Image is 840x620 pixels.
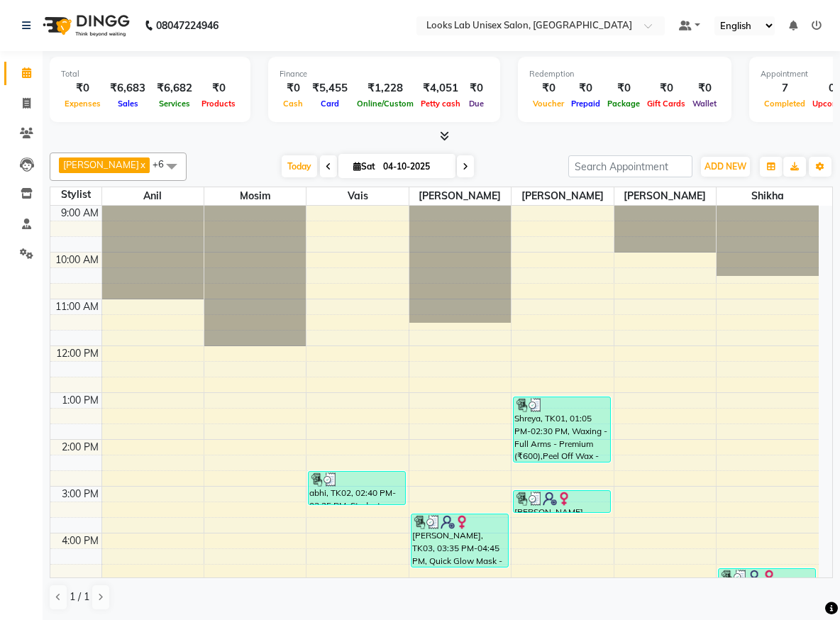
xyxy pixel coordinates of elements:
[614,187,716,205] span: [PERSON_NAME]
[155,99,194,109] span: Services
[139,159,145,170] a: x
[151,80,198,96] div: ₹6,682
[70,589,89,604] span: 1 / 1
[761,80,809,96] div: 7
[63,159,139,170] span: [PERSON_NAME]
[529,80,568,96] div: ₹0
[198,80,239,96] div: ₹0
[568,99,604,109] span: Prepaid
[411,514,508,567] div: [PERSON_NAME], TK03, 03:35 PM-04:45 PM, Quick Glow Mask - Marine Glow Mask (₹800),Clean-Up - Good...
[417,80,464,96] div: ₹4,051
[59,487,101,502] div: 3:00 PM
[529,99,568,109] span: Voucher
[761,99,809,109] span: Completed
[568,155,692,177] input: Search Appointment
[59,440,101,455] div: 2:00 PM
[353,99,417,109] span: Online/Custom
[280,80,306,96] div: ₹0
[59,533,101,548] div: 4:00 PM
[465,99,487,109] span: Due
[317,99,343,109] span: Card
[417,99,464,109] span: Petty cash
[102,187,204,205] span: Anil
[61,99,104,109] span: Expenses
[280,99,306,109] span: Cash
[282,155,317,177] span: Today
[704,161,746,172] span: ADD NEW
[529,68,720,80] div: Redemption
[153,158,175,170] span: +6
[59,393,101,408] div: 1:00 PM
[512,187,613,205] span: [PERSON_NAME]
[53,346,101,361] div: 12:00 PM
[36,6,133,45] img: logo
[309,472,405,504] div: abhi, TK02, 02:40 PM-03:25 PM, Students Combo (₹299)
[280,68,489,80] div: Finance
[156,6,219,45] b: 08047224946
[689,99,720,109] span: Wallet
[643,80,689,96] div: ₹0
[353,80,417,96] div: ₹1,228
[61,80,104,96] div: ₹0
[701,157,750,177] button: ADD NEW
[114,99,142,109] span: Sales
[514,397,610,462] div: Shreya, TK01, 01:05 PM-02:30 PM, Waxing - Full Arms - Premium (₹600),Peel Off Wax - Forehead / Si...
[689,80,720,96] div: ₹0
[568,80,604,96] div: ₹0
[350,161,379,172] span: Sat
[50,187,101,202] div: Stylist
[58,206,101,221] div: 9:00 AM
[514,491,610,512] div: [PERSON_NAME], TK03, 03:05 PM-03:35 PM, Women’s Hair Wash & Styling - Hair Wash + Conditioning - ...
[52,253,101,267] div: 10:00 AM
[604,80,643,96] div: ₹0
[204,187,306,205] span: Mosim
[379,156,450,177] input: 2025-10-04
[643,99,689,109] span: Gift Cards
[104,80,151,96] div: ₹6,683
[52,299,101,314] div: 11:00 AM
[306,80,353,96] div: ₹5,455
[198,99,239,109] span: Products
[409,187,511,205] span: [PERSON_NAME]
[464,80,489,96] div: ₹0
[717,187,819,205] span: Shikha
[604,99,643,109] span: Package
[306,187,408,205] span: Vais
[61,68,239,80] div: Total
